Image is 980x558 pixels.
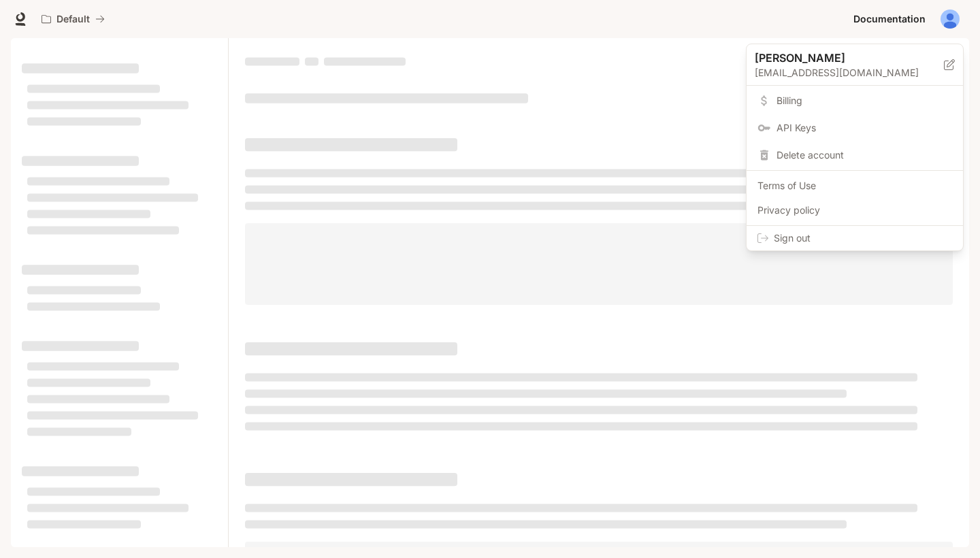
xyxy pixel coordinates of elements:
[757,203,952,217] span: Privacy policy
[774,231,952,245] span: Sign out
[777,94,952,108] span: Billing
[749,116,960,140] a: API Keys
[749,88,960,113] a: Billing
[755,50,922,66] p: [PERSON_NAME]
[747,44,963,86] div: [PERSON_NAME][EMAIL_ADDRESS][DOMAIN_NAME]
[749,174,960,198] a: Terms of Use
[755,66,944,80] p: [EMAIL_ADDRESS][DOMAIN_NAME]
[777,121,952,135] span: API Keys
[749,143,960,167] div: Delete account
[747,226,963,250] div: Sign out
[777,148,952,162] span: Delete account
[749,198,960,223] a: Privacy policy
[757,179,952,193] span: Terms of Use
